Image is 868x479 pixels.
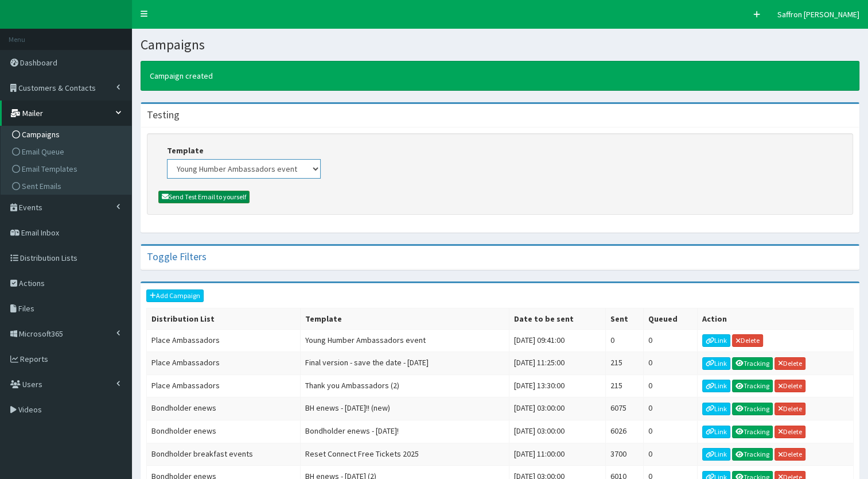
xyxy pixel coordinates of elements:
th: Distribution List [147,308,301,329]
td: 215 [605,352,643,375]
a: Delete [774,403,805,415]
a: Link [702,426,730,438]
td: 3700 [605,443,643,466]
td: [DATE] 13:30:00 [509,374,605,397]
span: Reports [20,354,48,364]
td: Young Humber Ambassadors event [301,329,509,352]
a: Email Queue [3,143,131,160]
a: Delete [774,380,805,392]
span: Actions [19,278,45,288]
th: Sent [605,308,643,329]
th: Date to be sent [509,308,605,329]
a: Link [702,334,730,347]
span: Events [19,202,42,213]
td: 0 [644,397,698,420]
a: Delete [774,426,805,438]
a: Link [702,380,730,392]
span: Email Inbox [21,227,59,238]
td: Place Ambassadors [147,374,301,397]
td: 0 [644,352,698,375]
a: Delete [774,448,805,461]
td: [DATE] 09:41:00 [509,329,605,352]
span: Distribution Lists [20,253,77,263]
a: Link [702,403,730,415]
td: Bondholder enews [147,397,301,420]
td: Reset Connect Free Tickets 2025 [301,443,509,466]
td: 0 [644,329,698,352]
td: Bondholder breakfast events [147,443,301,466]
a: Tracking [732,426,773,438]
span: Customers & Contacts [18,83,96,93]
a: Link [702,357,730,370]
span: Files [18,303,34,314]
span: Dashboard [20,57,57,68]
a: Toggle Filters [147,250,207,263]
th: Action [698,308,854,329]
a: Sent Emails [3,177,131,195]
span: Campaigns [22,129,60,140]
label: Template [167,145,204,156]
td: Bondholder enews [147,420,301,443]
td: 0 [605,329,643,352]
h1: Campaigns [141,37,859,52]
span: Users [22,379,42,389]
td: 0 [644,374,698,397]
a: Link [702,448,730,461]
span: Videos [18,404,42,415]
td: Final version - save the date - [DATE] [301,352,509,375]
th: Queued [644,308,698,329]
span: Saffron [PERSON_NAME] [777,9,859,20]
span: Mailer [22,108,43,118]
td: BH enews - [DATE]!! (new) [301,397,509,420]
td: 6075 [605,397,643,420]
a: Email Templates [3,160,131,177]
a: Tracking [732,448,773,461]
td: Bondholder enews - [DATE]! [301,420,509,443]
td: 0 [644,443,698,466]
td: Place Ambassadors [147,329,301,352]
button: Send Test Email to yourself [158,191,250,203]
a: Delete [774,357,805,370]
td: [DATE] 11:25:00 [509,352,605,375]
td: 215 [605,374,643,397]
td: [DATE] 03:00:00 [509,420,605,443]
td: 6026 [605,420,643,443]
a: Tracking [732,380,773,392]
a: Add Campaign [146,289,204,302]
a: Tracking [732,357,773,370]
td: Thank you Ambassadors (2) [301,374,509,397]
td: [DATE] 11:00:00 [509,443,605,466]
a: Tracking [732,403,773,415]
a: Campaigns [3,126,131,143]
span: Email Templates [22,164,77,174]
td: 0 [644,420,698,443]
span: Microsoft365 [19,329,63,339]
span: Sent Emails [22,181,61,191]
span: Email Queue [22,146,64,157]
h4: Testing [147,110,180,120]
th: Template [301,308,509,329]
td: [DATE] 03:00:00 [509,397,605,420]
a: Delete [732,334,763,347]
td: Place Ambassadors [147,352,301,375]
div: Campaign created [141,61,859,91]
